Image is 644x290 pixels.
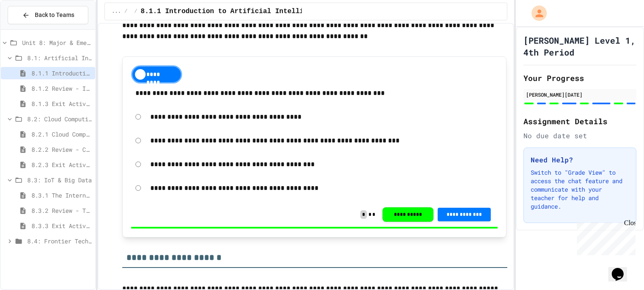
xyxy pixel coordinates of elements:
[134,8,137,15] span: /
[31,221,92,230] span: 8.3.3 Exit Activity - IoT Data Detective Challenge
[31,145,92,154] span: 8.2.2 Review - Cloud Computing
[35,11,74,20] span: Back to Teams
[22,38,92,47] span: Unit 8: Major & Emerging Technologies
[31,206,92,215] span: 8.3.2 Review - The Internet of Things and Big Data
[608,256,636,282] iframe: chat widget
[31,191,92,200] span: 8.3.1 The Internet of Things and Big Data: Our Connected Digital World
[531,168,629,211] p: Switch to "Grade View" to access the chat feature and communicate with your teacher for help and ...
[141,6,324,17] span: 8.1.1 Introduction to Artificial Intelligence
[27,114,92,123] span: 8.2: Cloud Computing
[27,237,92,245] span: 8.4: Frontier Tech Spotlight
[523,115,636,127] h2: Assignment Details
[3,3,59,54] div: Chat with us now!Close
[523,72,636,84] h2: Your Progress
[523,131,636,141] div: No due date set
[27,53,92,62] span: 8.1: Artificial Intelligence Basics
[31,160,92,169] span: 8.2.3 Exit Activity - Cloud Service Detective
[574,219,636,255] iframe: chat widget
[124,8,127,15] span: /
[31,69,92,78] span: 8.1.1 Introduction to Artificial Intelligence
[31,99,92,108] span: 8.1.3 Exit Activity - AI Detective
[31,130,92,139] span: 8.2.1 Cloud Computing: Transforming the Digital World
[523,34,636,58] h1: [PERSON_NAME] Level 1, 4th Period
[31,84,92,93] span: 8.1.2 Review - Introduction to Artificial Intelligence
[526,91,634,98] div: [PERSON_NAME][DATE]
[8,6,88,24] button: Back to Teams
[112,8,121,15] span: ...
[27,176,92,184] span: 8.3: IoT & Big Data
[531,155,629,165] h3: Need Help?
[523,3,549,23] div: My Account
